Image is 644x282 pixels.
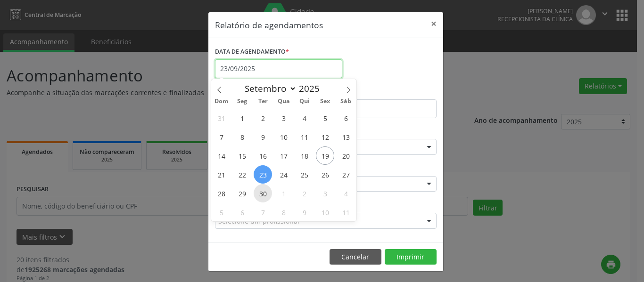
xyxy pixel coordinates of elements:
span: Setembro 23, 2025 [254,165,272,184]
select: Month [240,82,297,95]
span: Outubro 10, 2025 [316,203,334,221]
span: Setembro 11, 2025 [295,128,314,146]
button: Close [424,12,443,35]
span: Setembro 21, 2025 [212,165,231,184]
span: Dom [211,98,232,105]
span: Setembro 5, 2025 [316,109,334,127]
span: Setembro 9, 2025 [254,128,272,146]
span: Outubro 3, 2025 [316,184,334,202]
input: Selecione o horário final [328,99,437,118]
span: Outubro 7, 2025 [254,203,272,221]
input: Selecione uma data ou intervalo [215,59,342,78]
span: Setembro 25, 2025 [295,165,314,184]
span: Outubro 2, 2025 [295,184,314,202]
span: Ter [253,98,273,105]
span: Setembro 1, 2025 [233,109,251,127]
span: Setembro 2, 2025 [254,109,272,127]
span: Setembro 24, 2025 [274,165,293,184]
span: Outubro 1, 2025 [274,184,293,202]
span: Setembro 17, 2025 [274,146,293,165]
span: Setembro 10, 2025 [274,128,293,146]
span: Setembro 26, 2025 [316,165,334,184]
h5: Relatório de agendamentos [215,19,323,31]
span: Setembro 7, 2025 [212,128,231,146]
label: DATA DE AGENDAMENTO [215,45,289,59]
span: Setembro 28, 2025 [212,184,231,202]
span: Setembro 27, 2025 [337,165,355,184]
button: Cancelar [330,249,381,265]
span: Setembro 16, 2025 [254,146,272,165]
span: Outubro 6, 2025 [233,203,251,221]
span: Setembro 12, 2025 [316,128,334,146]
span: Setembro 6, 2025 [337,109,355,127]
span: Setembro 29, 2025 [233,184,251,202]
label: ATÉ [328,85,437,99]
span: Setembro 20, 2025 [337,146,355,165]
span: Sex [315,98,336,105]
input: Year [297,82,328,95]
span: Outubro 5, 2025 [212,203,231,221]
span: Outubro 11, 2025 [337,203,355,221]
span: Setembro 3, 2025 [274,109,293,127]
span: Sáb [336,98,356,105]
button: Imprimir [385,249,437,265]
span: Setembro 19, 2025 [316,146,334,165]
span: Setembro 4, 2025 [295,109,314,127]
span: Agosto 31, 2025 [212,109,231,127]
span: Setembro 8, 2025 [233,128,251,146]
span: Qui [294,98,315,105]
span: Selecione um profissional [218,216,299,226]
span: Qua [273,98,294,105]
span: Setembro 18, 2025 [295,146,314,165]
span: Setembro 15, 2025 [233,146,251,165]
span: Outubro 8, 2025 [274,203,293,221]
span: Outubro 4, 2025 [337,184,355,202]
span: Setembro 22, 2025 [233,165,251,184]
span: Outubro 9, 2025 [295,203,314,221]
span: Setembro 13, 2025 [337,128,355,146]
span: Seg [232,98,253,105]
span: Setembro 14, 2025 [212,146,231,165]
span: Setembro 30, 2025 [254,184,272,202]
